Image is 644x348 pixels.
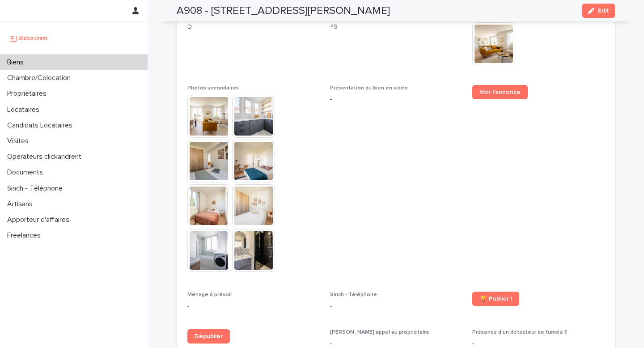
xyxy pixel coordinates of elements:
[472,292,519,306] a: 🏆 Publier !
[177,4,390,17] h2: A908 - [STREET_ADDRESS][PERSON_NAME]
[187,292,232,297] span: Ménage à prévoir
[472,85,528,99] a: Voir l'annonce
[4,106,47,114] p: Locataires
[4,231,48,240] p: Freelances
[479,296,512,302] span: 🏆 Publier !
[4,137,36,145] p: Visites
[187,85,239,91] span: Photos secondaires
[187,329,230,344] a: Dépublier
[330,292,377,297] span: Sinch - Téléphone
[195,333,223,340] span: Dépublier
[4,216,76,224] p: Apporteur d'affaires
[479,89,521,95] span: Voir l'annonce
[4,184,70,193] p: Sinch - Téléphone
[4,153,89,161] p: Operateurs clickandrent
[330,85,408,91] span: Présentation du bien en vidéo
[187,22,319,32] p: D
[330,95,462,104] p: -
[4,200,40,208] p: Artisans
[330,22,462,32] p: 45
[187,302,319,311] p: -
[4,121,80,130] p: Candidats Locataires
[330,302,462,311] p: -
[4,58,31,67] p: Biens
[4,89,54,98] p: Propriétaires
[4,168,50,177] p: Documents
[7,29,51,47] img: UCB0brd3T0yccxBKYDjQ
[330,330,429,335] span: [PERSON_NAME] appel au propriétaire
[598,8,609,14] span: Edit
[472,330,567,335] span: Présence d'un détecteur de fumée ?
[582,4,615,18] button: Edit
[4,74,78,82] p: Chambre/Colocation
